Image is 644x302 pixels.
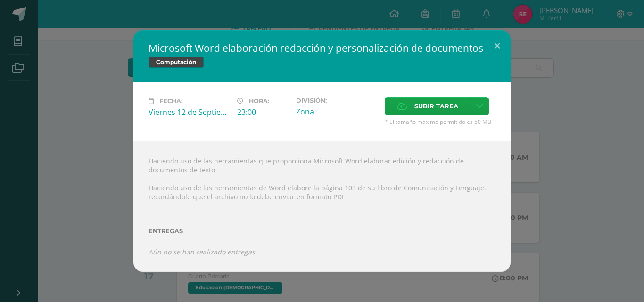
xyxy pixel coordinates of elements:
[149,107,230,117] div: Viernes 12 de Septiembre
[237,107,289,117] div: 23:00
[296,106,377,117] div: Zona
[296,97,377,104] label: División:
[149,247,255,256] i: Aún no se han realizado entregas
[249,98,269,105] span: Hora:
[149,228,495,235] label: Entregas
[385,118,495,126] span: * El tamaño máximo permitido es 50 MB
[414,98,458,115] span: Subir tarea
[484,30,511,62] button: Close (Esc)
[133,141,511,272] div: Haciendo uso de las herramientas que proporciona Microsoft Word elaborar edición y redacción de d...
[149,57,204,68] span: Computación
[149,41,495,55] h2: Microsoft Word elaboración redacción y personalización de documentos
[159,98,182,105] span: Fecha:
